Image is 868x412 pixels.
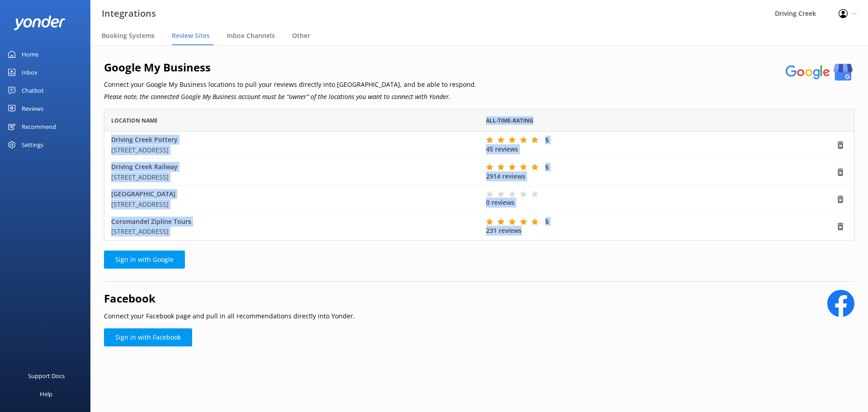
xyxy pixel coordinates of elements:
div: Support Docs [28,367,65,385]
div: Coromandel Zipline Tours [111,217,472,237]
div: 0 reviews [486,190,836,208]
span: 5 [545,136,549,144]
div: grid [104,132,854,240]
p: [STREET_ADDRESS] [111,145,472,155]
div: Driving Creek Pottery [111,135,472,155]
p: Connect your Facebook page and pull in all recommendations directly into Yonder. [104,311,355,321]
i: Please note, the connected Google My Business account must be “owner” of the locations you want t... [104,92,451,101]
div: Home [22,45,38,63]
span: Location Name [111,116,158,125]
span: 5 [545,217,549,226]
h2: Facebook [104,290,355,307]
p: [STREET_ADDRESS] [111,227,472,237]
h2: Google My Business [104,59,476,76]
span: Other [292,31,310,40]
div: [GEOGRAPHIC_DATA] [111,189,472,209]
p: [STREET_ADDRESS] [111,172,472,182]
div: Settings [22,136,43,154]
div: 231 reviews [486,217,836,236]
div: Driving Creek Railway [111,162,472,182]
h3: Integrations [102,6,156,21]
img: yonder-white-logo.png [14,15,66,30]
span: Booking Systems [102,31,155,40]
p: Connect your Google My Business locations to pull your reviews directly into [GEOGRAPHIC_DATA], a... [104,80,476,90]
div: 45 reviews [486,136,836,154]
a: Sign in with Google [104,251,185,269]
div: Chatbot [22,81,44,99]
span: Review Sites [172,31,210,40]
a: Sign in with Facebook [104,328,192,346]
div: Recommend [22,118,56,136]
span: All-time-rating [486,116,533,125]
div: Help [40,385,52,403]
div: 2914 reviews [486,163,836,181]
span: 5 [545,163,549,171]
p: [STREET_ADDRESS] [111,199,472,209]
span: Inbox Channels [227,31,275,40]
div: Inbox [22,63,38,81]
div: Reviews [22,99,43,118]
